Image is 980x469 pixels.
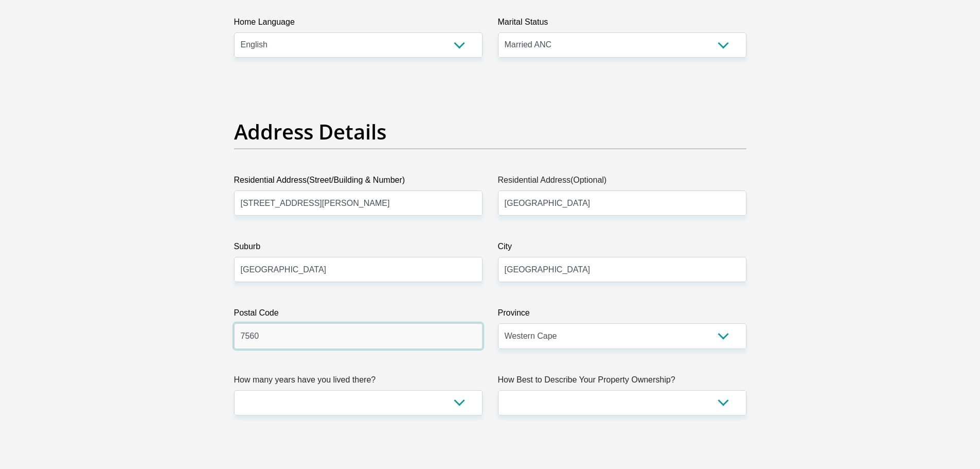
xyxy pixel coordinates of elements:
[234,16,483,32] label: Home Language
[498,240,746,257] label: City
[498,174,746,190] label: Residential Address(Optional)
[234,174,483,190] label: Residential Address(Street/Building & Number)
[498,323,746,349] select: Please Select a Province
[498,190,746,216] input: Address line 2 (Optional)
[234,307,483,323] label: Postal Code
[498,390,746,415] select: Please select a value
[498,16,746,32] label: Marital Status
[234,240,483,257] label: Suburb
[234,390,483,415] select: Please select a value
[234,190,483,216] input: Valid residential address
[234,257,483,282] input: Suburb
[234,323,483,349] input: Postal Code
[234,374,483,390] label: How many years have you lived there?
[498,307,746,323] label: Province
[498,257,746,282] input: City
[498,374,746,390] label: How Best to Describe Your Property Ownership?
[234,119,746,144] h2: Address Details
